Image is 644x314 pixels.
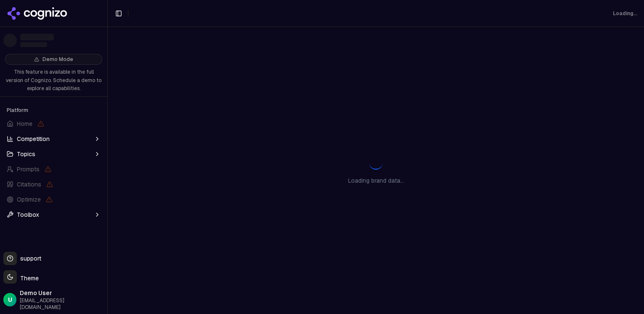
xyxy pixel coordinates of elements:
span: Demo Mode [43,56,73,63]
span: support [17,254,41,263]
button: Topics [3,147,104,161]
p: This feature is available in the full version of Cognizo. Schedule a demo to explore all capabili... [5,68,102,93]
span: Optimize [17,195,41,204]
span: Prompts [17,165,40,173]
button: Toolbox [3,208,104,221]
span: Demo User [20,289,104,297]
span: [EMAIL_ADDRESS][DOMAIN_NAME] [20,297,104,311]
div: Platform [3,104,104,117]
span: Citations [17,180,41,189]
span: Topics [17,150,35,158]
div: Loading... [613,10,637,17]
span: Toolbox [17,210,39,219]
span: Theme [17,274,39,282]
span: Competition [17,135,50,143]
p: Loading brand data... [348,176,404,185]
button: Competition [3,132,104,146]
span: Home [17,120,32,128]
span: U [8,295,12,304]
